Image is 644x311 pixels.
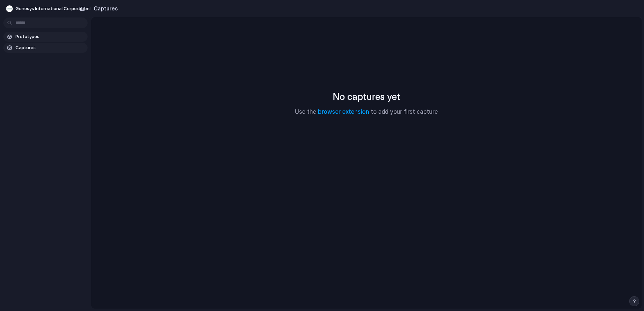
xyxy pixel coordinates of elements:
[15,33,85,40] span: Prototypes
[318,108,369,115] a: browser extension
[3,43,88,53] a: Captures
[91,4,118,12] h2: Captures
[15,5,99,12] span: Genesys International Corporation Ltd.
[3,3,109,14] button: Genesys International Corporation Ltd.
[3,32,88,42] a: Prototypes
[333,90,400,104] h2: No captures yet
[295,108,438,116] p: Use the to add your first capture
[15,44,85,51] span: Captures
